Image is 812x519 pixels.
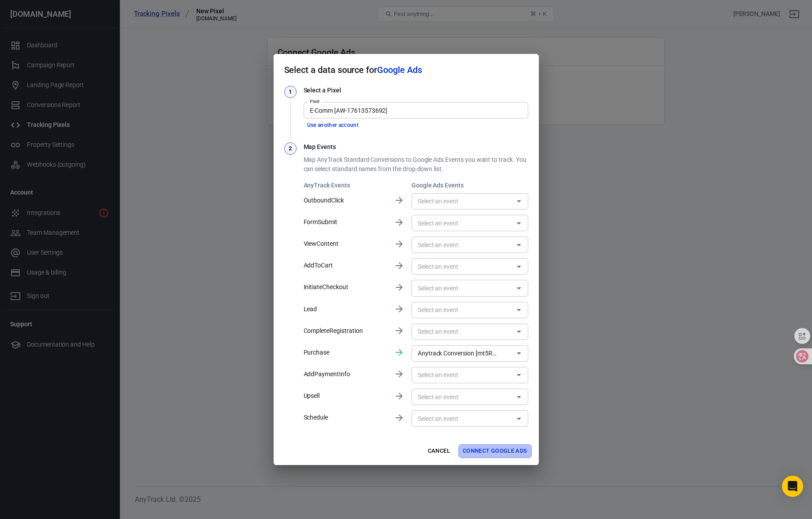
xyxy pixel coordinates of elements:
button: Open [513,195,525,207]
p: Lead [304,305,387,314]
input: Select an event [414,370,511,381]
button: Open [513,347,525,359]
button: Open [513,282,525,294]
p: Schedule [304,413,387,422]
p: ViewContent [304,239,387,248]
input: Select an event [414,196,511,207]
button: Open [513,391,525,403]
input: Select an event [414,282,511,294]
p: AddPaymentInfo [304,370,387,379]
h3: Select a Pixel [304,86,528,95]
button: Open [513,369,525,381]
button: Use another account [304,121,362,130]
input: Select an event [414,391,511,402]
input: Select an event [414,348,499,359]
input: Select an event [414,261,511,272]
input: Select an event [414,305,511,316]
div: 1 [284,86,297,98]
p: AddToCart [304,261,387,270]
input: Select an event [414,239,511,250]
span: Google Ads [377,65,422,75]
h6: AnyTrack Events [304,181,387,190]
input: Select an event [414,218,511,229]
h3: Map Events [304,142,528,152]
p: FormSubmit [304,218,387,227]
button: Connect Google Ads [458,444,532,458]
button: Open [513,325,525,338]
div: Open Intercom Messenger [782,476,803,497]
p: InitiateCheckout [304,282,387,292]
button: Open [513,217,525,229]
button: Cancel [425,444,453,458]
p: CompleteRegistration [304,326,387,336]
h2: Select a data source for [274,54,539,86]
button: Open [513,239,525,251]
div: 2 [284,142,297,155]
button: Open [513,304,525,316]
p: Upsell [304,391,387,401]
label: Pixel [310,98,320,105]
button: Open [513,260,525,273]
p: Purchase [304,348,387,357]
button: Open [513,412,525,425]
input: Select an event [414,413,511,424]
h6: Google Ads Events [412,181,528,190]
p: Map AnyTrack Standard Conversions to Google Ads Events you want to track. You can select standard... [304,155,528,174]
input: Select an event [414,326,511,337]
p: OutboundClick [304,196,387,205]
input: Type to search [306,105,524,116]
